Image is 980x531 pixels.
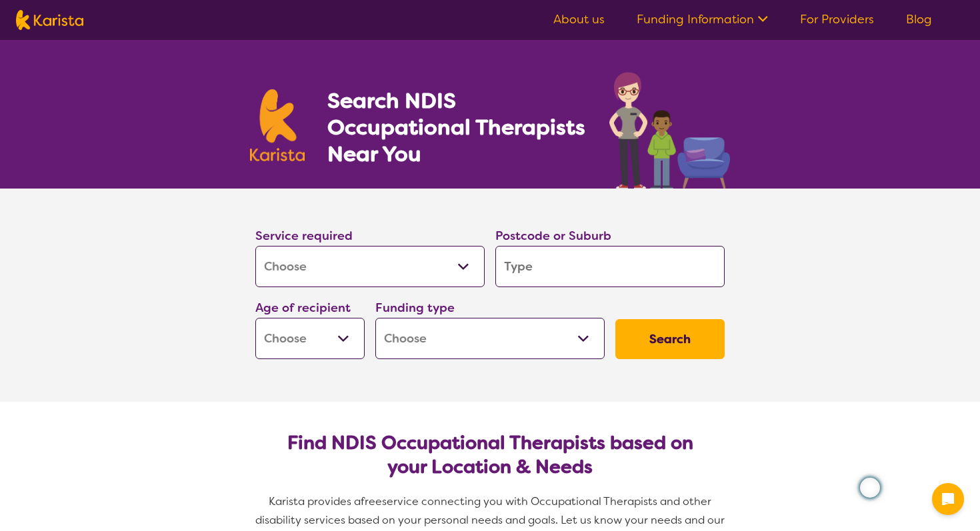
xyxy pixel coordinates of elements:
h1: Search NDIS Occupational Therapists Near You [327,87,587,167]
img: occupational-therapy [609,72,730,189]
input: Type [495,246,725,287]
a: Blog [906,11,932,27]
a: About us [553,11,605,27]
img: Karista logo [250,89,305,161]
label: Service required [255,228,353,244]
h2: Find NDIS Occupational Therapists based on your Location & Needs [266,431,714,479]
label: Age of recipient [255,300,351,316]
span: Karista provides a [269,494,361,508]
span: free [361,494,382,508]
label: Postcode or Suburb [495,228,611,244]
img: Karista logo [16,10,83,30]
a: For Providers [800,11,874,27]
a: Funding Information [637,11,768,27]
label: Funding type [375,300,455,316]
button: Search [615,319,725,359]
